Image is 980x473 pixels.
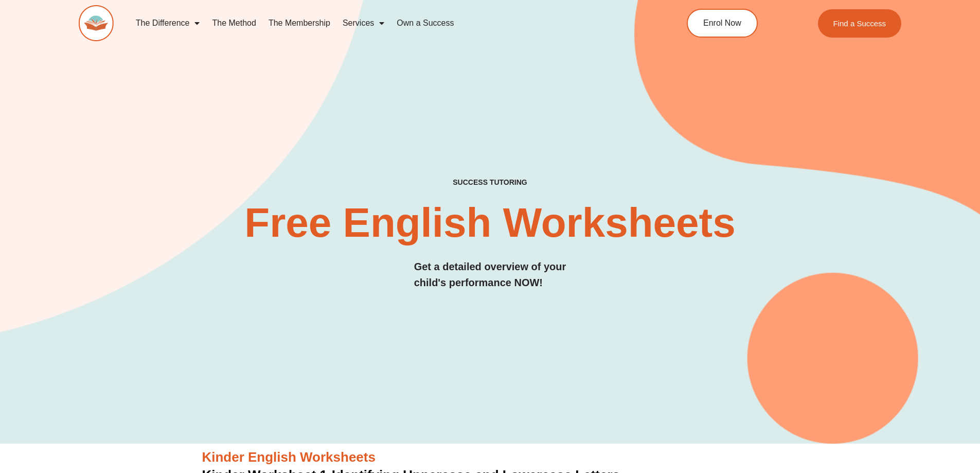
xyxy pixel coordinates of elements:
a: Services [336,11,390,35]
a: The Membership [262,11,336,35]
h2: Free English Worksheets​ [219,202,762,243]
a: Own a Success [390,11,460,35]
span: Enrol Now [703,19,741,27]
h3: Kinder English Worksheets [202,449,778,466]
h3: Get a detailed overview of your child's performance NOW! [414,259,566,291]
a: The Method [206,11,262,35]
a: The Difference [130,11,206,35]
a: Find a Success [818,9,902,38]
h4: SUCCESS TUTORING​ [368,178,612,187]
nav: Menu [130,11,640,35]
span: Find a Success [833,20,886,27]
a: Enrol Now [687,9,758,38]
